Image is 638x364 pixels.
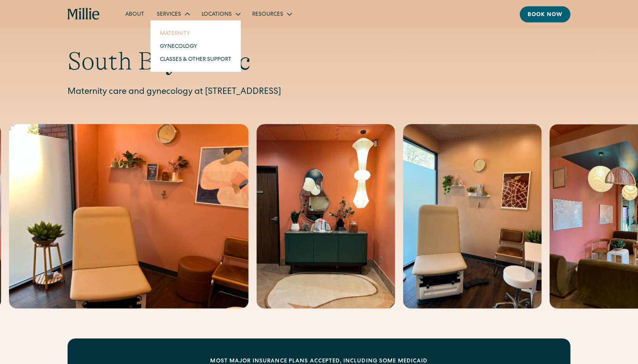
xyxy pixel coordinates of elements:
[154,27,238,40] a: Maternity
[150,7,195,20] div: Services
[195,7,246,20] div: Locations
[68,46,570,77] h1: South Bay Clinic
[154,53,238,66] a: Classes & Other Support
[150,20,241,72] nav: Services
[528,11,563,19] div: Book now
[68,86,570,99] p: Maternity care and gynecology at [STREET_ADDRESS]
[119,7,150,20] a: About
[246,7,297,20] div: Resources
[154,40,238,53] a: Gynecology
[202,11,232,19] div: Locations
[520,6,570,22] a: Book now
[68,8,100,20] a: home
[157,11,181,19] div: Services
[252,11,283,19] div: Resources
